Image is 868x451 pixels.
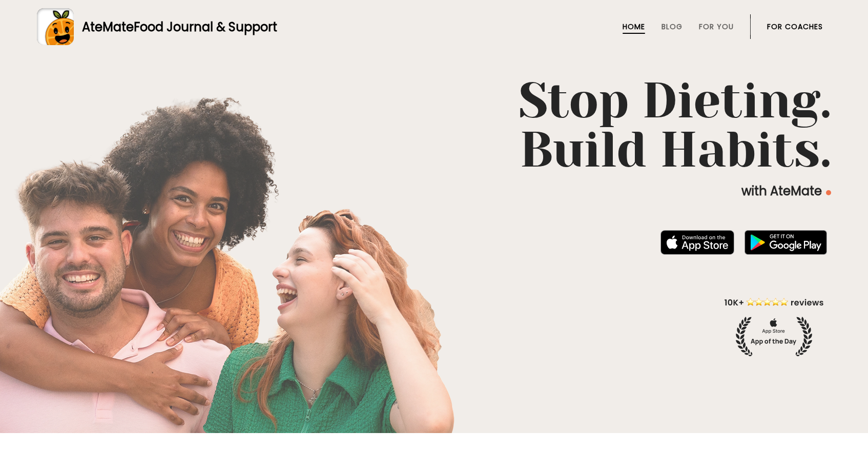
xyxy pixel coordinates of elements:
[699,23,734,31] a: For You
[134,18,277,35] span: Food Journal & Support
[660,230,734,255] img: badge-download-apple.svg
[623,23,645,31] a: Home
[745,230,827,255] img: badge-download-google.png
[717,296,831,356] img: home-hero-appoftheday.png
[662,23,683,31] a: Blog
[37,183,831,199] p: with AteMate
[767,23,823,31] a: For Coaches
[74,18,277,36] div: AteMate
[37,76,831,175] h1: Stop Dieting. Build Habits.
[37,8,831,45] a: AteMateFood Journal & Support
